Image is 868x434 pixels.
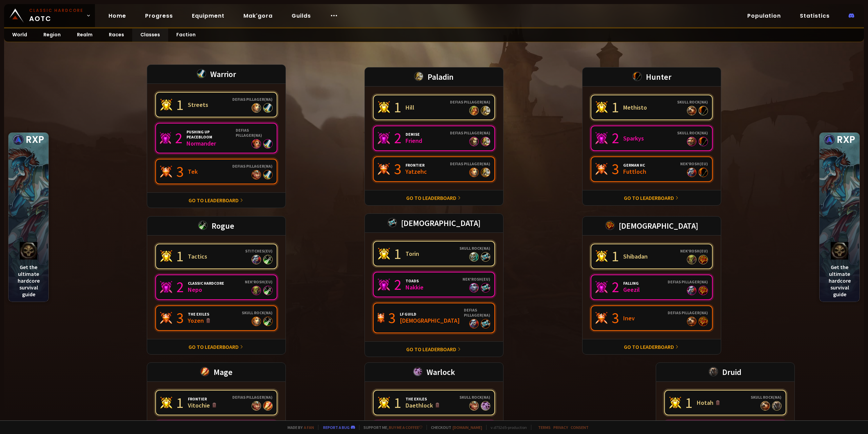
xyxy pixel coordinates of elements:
a: a fan [304,425,314,430]
div: Geezil [623,286,640,294]
a: Mak'gora [238,9,278,23]
a: 3InevDefias Pillager(NA) [591,305,713,331]
div: [DEMOGRAPHIC_DATA] [582,216,721,235]
div: Rogue [147,216,286,235]
div: Vitochie [188,401,217,409]
div: Stitches ( EU ) [245,248,273,253]
img: rxp logo [13,134,24,145]
a: Guilds [286,9,316,23]
a: 2Classic HardcoreNepoNek'Rosh(EU) [155,275,277,300]
div: Defias Pillager ( NA ) [450,130,490,135]
div: Warrior [147,64,286,84]
a: Classes [132,29,168,42]
div: RXP [820,133,860,147]
div: Normander [186,139,232,147]
div: Torin [406,250,419,258]
a: Go to leaderboard [624,343,674,350]
div: Defias Pillager ( NA ) [668,310,708,315]
div: Hotah [697,399,720,407]
div: [DEMOGRAPHIC_DATA] [400,317,460,324]
div: Futtloch [623,168,646,175]
a: 1HillDefias Pillager(NA) [373,95,495,120]
small: Classic Hardcore [29,7,83,14]
div: toads [406,278,423,283]
div: Methisto [623,103,647,111]
a: World [4,29,35,42]
div: Hunter [582,67,721,87]
div: Frontier [406,163,427,168]
div: Nek'Rosh ( EU ) [680,248,708,253]
div: Friend [406,137,422,145]
a: 1FrontierVitochieDefias Pillager(NA) [155,390,277,415]
a: 1ShibadanNek'Rosh(EU) [591,244,713,269]
a: Classic HardcoreAOTC [4,4,95,27]
div: Classic Hardcore [188,281,224,286]
div: Mage [147,362,286,382]
a: Realm [69,29,101,42]
a: rxp logoRXPlogo hcGet the ultimate hardcore survival guide [819,132,860,302]
a: 2SparkysSkull Rock(NA) [591,126,713,151]
div: Frontier [188,396,217,401]
a: 3The ExilesYozenSkull Rock(NA) [155,305,277,331]
img: logo hc [20,242,37,260]
div: Nakkie [406,283,423,291]
div: German HC [623,163,646,168]
a: Region [35,29,69,42]
a: 1MethistoSkull Rock(NA) [591,95,713,120]
div: RXP [8,133,48,147]
a: 2DemiseFriendDefias Pillager(NA) [373,126,495,151]
div: Inev [623,314,635,322]
a: 1TorinSkull Rock(NA) [373,241,495,266]
div: Nek'Rosh ( EU ) [680,161,708,166]
a: Report a bug [323,425,350,430]
a: Go to leaderboard [406,346,456,353]
a: 2toadsNakkieNek'Rosh(EU) [373,272,495,297]
a: Privacy [553,425,568,430]
a: Progress [140,9,178,23]
div: Warlock [364,362,504,382]
a: 3German HCFuttlochNek'Rosh(EU) [591,156,713,182]
div: The Exiles [406,396,440,401]
a: 3LF Guild[DEMOGRAPHIC_DATA]Defias Pillager(NA) [373,303,495,333]
div: Druid [656,362,795,382]
img: rxp logo [824,134,835,145]
a: [DOMAIN_NAME] [453,425,482,430]
a: 3FrontierYatzehcDefias Pillager(NA) [373,156,495,182]
span: v. d752d5 - production [486,425,527,430]
a: Go to leaderboard [189,343,239,350]
a: Home [103,9,132,23]
a: Consent [571,425,589,430]
div: Get the ultimate hardcore survival guide [820,238,860,302]
div: Paladin [364,67,504,87]
a: 1HotahSkull Rock(NA) [664,390,786,415]
a: Terms [538,425,551,430]
div: Hill [406,103,414,111]
div: Skull Rock ( NA ) [677,130,708,135]
a: rxp logoRXPlogo hcGet the ultimate hardcore survival guide [8,132,49,302]
div: Tactics [188,252,207,260]
a: Buy me a coffee [389,425,422,430]
div: Demise [406,132,422,137]
span: Support me, [359,425,422,430]
div: LF Guild [400,312,460,317]
a: 3TekDefias Pillager(NA) [155,159,277,184]
img: logo hc [831,242,848,260]
a: 2FallingGeezilDefias Pillager(NA) [591,275,713,300]
div: Skull Rock ( NA ) [242,310,273,315]
div: Get the ultimate hardcore survival guide [8,238,48,302]
div: Defias Pillager ( NA ) [450,99,490,105]
a: 1StreetsDefias Pillager(NA) [155,92,277,117]
div: Defias Pillager ( NA ) [450,161,490,166]
div: Skull Rock ( NA ) [459,395,490,400]
div: Skull Rock ( NA ) [751,395,782,400]
div: Falling [623,281,640,286]
div: Nek'Rosh ( EU ) [462,277,490,282]
div: Tek [188,168,198,175]
div: Skull Rock ( NA ) [677,99,708,105]
div: Daethlock [406,401,440,409]
a: Statistics [794,9,835,23]
div: Skull Rock ( NA ) [459,246,490,251]
span: Made by [283,425,314,430]
a: Races [101,29,132,42]
span: AOTC [29,7,83,24]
